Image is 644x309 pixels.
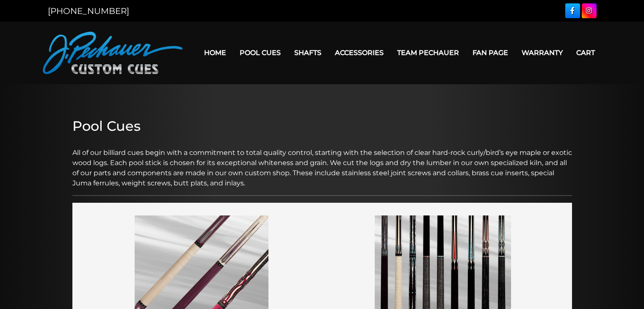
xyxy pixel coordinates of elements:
[197,42,233,63] a: Home
[287,42,328,63] a: Shafts
[48,6,129,16] a: [PHONE_NUMBER]
[328,42,390,63] a: Accessories
[72,118,572,134] h2: Pool Cues
[43,32,182,74] img: Pechauer Custom Cues
[233,42,287,63] a: Pool Cues
[515,42,569,63] a: Warranty
[569,42,602,63] a: Cart
[72,138,572,188] p: All of our billiard cues begin with a commitment to total quality control, starting with the sele...
[466,42,515,63] a: Fan Page
[390,42,466,63] a: Team Pechauer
